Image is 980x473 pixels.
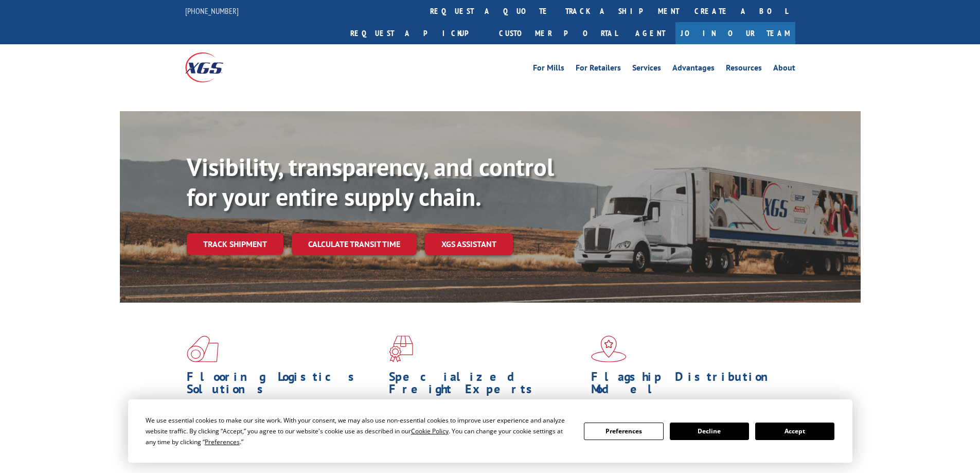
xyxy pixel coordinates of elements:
[584,423,663,440] button: Preferences
[726,64,762,75] a: Resources
[187,151,554,213] b: Visibility, transparency, and control for your entire supply chain.
[187,336,219,362] img: xgs-icon-total-supply-chain-intelligence-red
[632,64,661,75] a: Services
[292,233,417,255] a: Calculate transit time
[672,64,715,75] a: Advantages
[755,423,834,440] button: Accept
[411,427,449,435] span: Cookie Policy
[389,371,583,400] h1: Specialized Freight Experts
[773,64,795,75] a: About
[425,233,513,255] a: XGS ASSISTANT
[533,64,564,75] a: For Mills
[146,415,572,447] div: We use essential cookies to make our site work. With your consent, we may also use non-essential ...
[491,22,625,44] a: Customer Portal
[675,22,795,44] a: Join Our Team
[670,423,749,440] button: Decline
[591,371,786,400] h1: Flagship Distribution Model
[128,399,852,463] div: Cookie Consent Prompt
[187,371,381,400] h1: Flooring Logistics Solutions
[187,233,283,255] a: Track shipment
[389,336,413,362] img: xgs-icon-focused-on-flooring-red
[205,437,240,446] span: Preferences
[185,6,239,16] a: [PHONE_NUMBER]
[576,64,621,75] a: For Retailers
[343,22,491,44] a: Request a pickup
[625,22,675,44] a: Agent
[591,336,627,362] img: xgs-icon-flagship-distribution-model-red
